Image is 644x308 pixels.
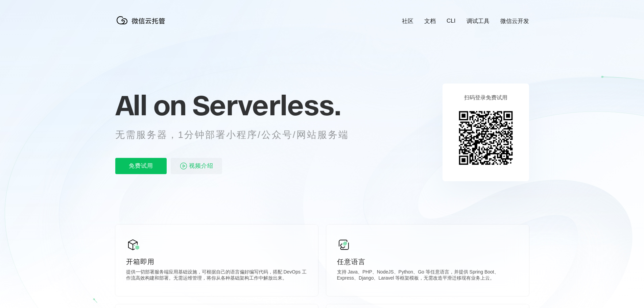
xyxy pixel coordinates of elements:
img: 微信云托管 [115,14,169,27]
span: Serverless. [192,88,341,122]
p: 任意语言 [337,257,518,266]
a: 文档 [424,17,436,25]
a: 调试工具 [467,17,490,25]
span: All on [115,88,186,122]
p: 提供一切部署服务端应用基础设施，可根据自己的语言偏好编写代码，搭配 DevOps 工作流高效构建和部署。无需运维管理，将你从各种基础架构工作中解放出来。 [126,269,307,283]
p: 开箱即用 [126,257,307,266]
a: CLI [447,18,455,24]
a: 社区 [402,17,413,25]
a: 微信云开发 [500,17,529,25]
a: 微信云托管 [115,22,169,28]
span: 视频介绍 [189,158,213,174]
img: video_play.svg [180,162,188,170]
p: 免费试用 [115,158,167,174]
p: 无需服务器，1分钟部署小程序/公众号/网站服务端 [115,128,361,142]
p: 扫码登录免费试用 [464,94,507,101]
p: 支持 Java、PHP、NodeJS、Python、Go 等任意语言，并提供 Spring Boot、Express、Django、Laravel 等框架模板，无需改造平滑迁移现有业务上云。 [337,269,518,283]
